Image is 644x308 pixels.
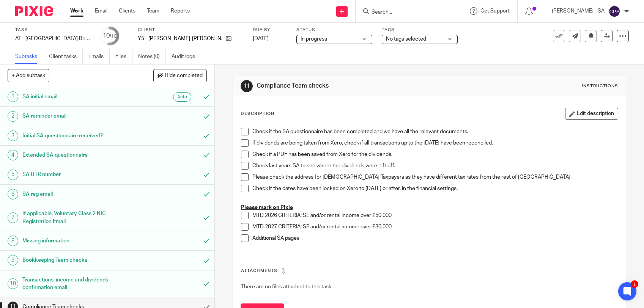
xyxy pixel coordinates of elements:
[172,49,201,64] a: Audit logs
[8,69,49,82] button: + Add subtask
[8,212,18,223] div: 7
[153,69,207,82] button: Hide completed
[22,235,135,247] h1: Missing information
[252,151,618,158] p: Check if a PDF has been saved from Xero for the dividends.
[582,83,618,89] div: Instructions
[138,35,222,42] p: Y5 - [PERSON_NAME]-[PERSON_NAME]
[49,49,83,64] a: Client tasks
[165,73,203,79] span: Hide completed
[15,6,53,16] img: Pixie
[252,173,618,181] p: Please check the address for [DEMOGRAPHIC_DATA] Taxpayers as they have different tax rates from t...
[15,35,91,42] div: AT - SA Return - PE 05-04-2025
[241,111,274,117] p: Description
[241,205,293,210] u: Please mark on Pixie
[115,49,132,64] a: Files
[8,236,18,246] div: 8
[480,8,510,14] span: Get Support
[22,130,135,141] h1: Initial SA questionnaire received?
[241,284,332,289] span: There are no files attached to this task.
[147,7,159,15] a: Team
[386,36,426,42] span: No tags selected
[253,36,269,41] span: [DATE]
[22,274,135,294] h1: Transactions, income and dividends confirmation email
[103,31,117,40] div: 10
[15,27,91,33] label: Task
[119,7,135,15] a: Clients
[15,49,43,64] a: Subtasks
[257,82,446,90] h1: Compliance Team checks
[8,111,18,122] div: 2
[110,34,117,38] small: /19
[301,36,327,42] span: In progress
[8,170,18,180] div: 5
[22,255,135,266] h1: Bookkeeping Team checks
[552,7,605,15] p: [PERSON_NAME] - SA
[608,5,620,17] img: svg%3E
[253,27,287,33] label: Due by
[565,108,618,120] button: Edit description
[22,110,135,122] h1: SA reminder email
[252,223,618,231] p: MTD 2027 CRITERIA; SE and/or rental income over £30,000
[252,128,618,135] p: Check if the SA questionnaire has been completed and we have all the relevant documents.
[70,7,83,15] a: Work
[241,269,277,273] span: Attachments
[252,162,618,170] p: Check last years SA to see where the dividends were left off.
[138,49,166,64] a: Notes (0)
[631,280,638,288] div: 1
[241,80,253,92] div: 11
[8,91,18,102] div: 1
[371,9,439,16] input: Search
[252,139,618,147] p: If dividends are being taken from Xero, check if all transactions up to the [DATE] have been reco...
[8,189,18,200] div: 6
[296,27,372,33] label: Status
[15,35,91,42] div: AT - [GEOGRAPHIC_DATA] Return - PE [DATE]
[171,7,190,15] a: Reports
[22,169,135,180] h1: SA UTR number
[22,91,135,102] h1: SA initial email
[22,208,135,227] h1: If applicable, Voluntary Class 2 NIC Registration Email
[173,92,191,102] div: Auto
[8,150,18,160] div: 4
[22,189,135,200] h1: SA reg email
[138,27,243,33] label: Client
[252,185,618,192] p: Check if the dates have been locked on Xero to [DATE] or after, in the financial settings.
[88,49,110,64] a: Emails
[8,255,18,266] div: 9
[252,234,618,242] p: Additional SA pages
[252,212,618,219] p: MTD 2026 CRITERIA; SE and/or rental income over £50,000
[95,7,107,15] a: Email
[8,278,18,289] div: 10
[8,130,18,141] div: 3
[22,149,135,161] h1: Extended SA questionnaire
[382,27,458,33] label: Tags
